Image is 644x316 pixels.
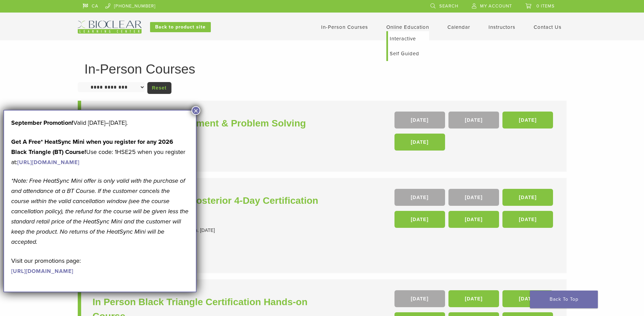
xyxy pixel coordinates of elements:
[11,137,189,167] p: Use code: 1HSE25 when you register at:
[85,62,560,76] h1: In-Person Courses
[394,189,445,206] a: [DATE]
[502,112,553,129] a: [DATE]
[17,159,79,166] a: [URL][DOMAIN_NAME]
[388,46,429,61] a: Self Guided
[78,21,142,34] img: Bioclear
[448,211,499,228] a: [DATE]
[394,112,445,129] a: [DATE]
[11,118,189,128] p: Valid [DATE]–[DATE].
[502,189,553,206] a: [DATE]
[321,24,368,30] a: In-Person Courses
[394,112,555,154] div: , , ,
[394,290,445,307] a: [DATE]
[11,138,173,156] strong: Get A Free* HeatSync Mini when you register for any 2026 Black Triangle (BT) Course!
[448,290,499,307] a: [DATE]
[448,112,499,129] a: [DATE]
[502,290,553,307] a: [DATE]
[447,24,470,30] a: Calendar
[448,189,499,206] a: [DATE]
[11,177,188,245] em: *Note: Free HeatSync Mini offer is only valid with the purchase of and attendance at a BT Course....
[489,24,515,30] a: Instructors
[480,3,512,9] span: My Account
[147,82,171,94] a: Reset
[388,31,429,46] a: Interactive
[386,24,429,30] a: Online Education
[394,134,445,151] a: [DATE]
[93,194,324,222] a: Core Anterior & Core Posterior 4-Day Certification Course
[502,211,553,228] a: [DATE]
[11,256,189,276] p: Visit our promotions page:
[11,268,73,275] a: [URL][DOMAIN_NAME]
[191,106,200,115] button: Close
[394,211,445,228] a: [DATE]
[439,3,458,9] span: Search
[536,3,555,9] span: 0 items
[394,189,555,231] div: , , , , ,
[534,24,562,30] a: Contact Us
[11,119,73,126] b: September Promotion!
[93,227,324,234] div: 4-Day Core Anterior & Core Posterior Certification. [DATE]
[150,22,211,32] a: Back to product site
[93,116,324,145] a: Complex Case Management & Problem Solving With Bioclear
[530,291,598,308] a: Back To Top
